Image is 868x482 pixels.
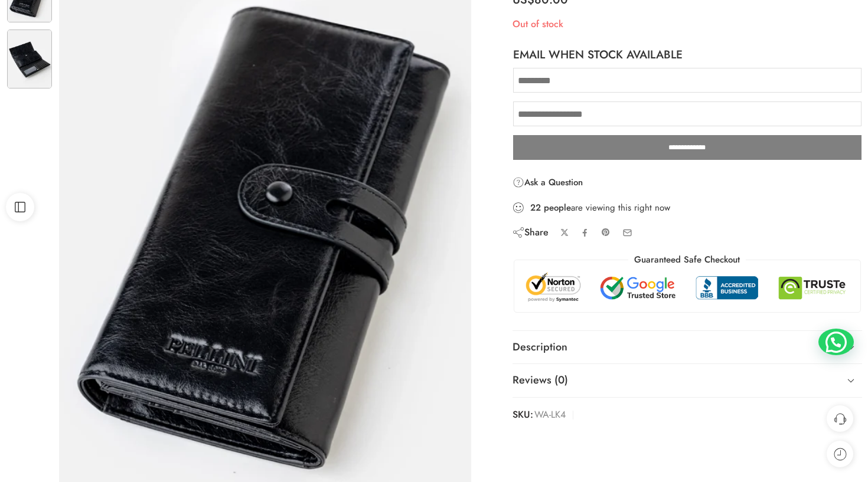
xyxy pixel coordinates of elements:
[513,331,862,364] a: Description
[513,226,549,239] div: Share
[513,201,862,214] div: are viewing this right now
[513,175,583,189] a: Ask a Question
[513,47,683,63] h4: Email when stock available
[544,202,571,214] strong: people
[622,228,632,238] a: Email to your friends
[513,364,862,397] a: Reviews (0)
[534,406,566,424] span: WA-LK4
[513,17,862,32] p: Out of stock
[601,228,611,237] a: Pin on Pinterest
[580,228,589,237] a: Share on Facebook
[513,406,533,424] strong: SKU:
[530,202,541,214] strong: 22
[560,228,569,237] a: Share on X
[7,29,52,88] img: Artboard 8
[628,254,746,266] legend: Guaranteed Safe Checkout
[523,272,851,304] img: Trust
